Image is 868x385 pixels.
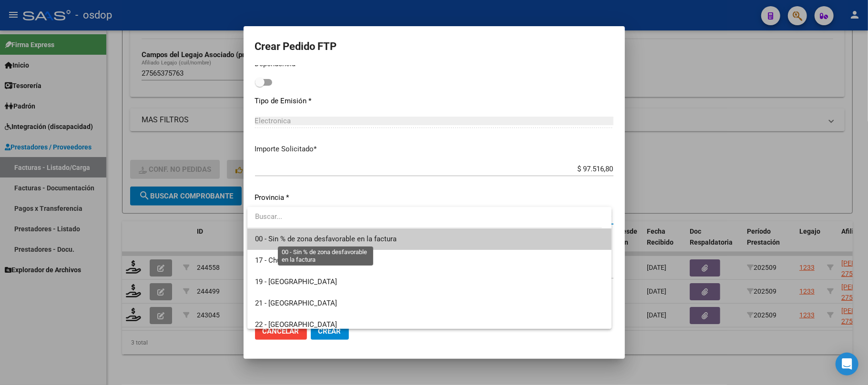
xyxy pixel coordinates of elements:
span: 19 - [GEOGRAPHIC_DATA] [255,277,337,286]
input: dropdown search [247,206,602,227]
span: 21 - [GEOGRAPHIC_DATA] [255,299,337,307]
span: 00 - Sin % de zona desfavorable en la factura [255,235,397,243]
span: 17 - Chubut [255,256,291,265]
span: 22 - [GEOGRAPHIC_DATA] [255,320,337,329]
div: Open Intercom Messenger [836,353,858,375]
